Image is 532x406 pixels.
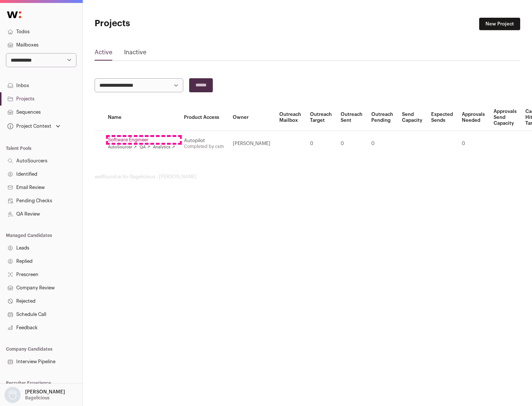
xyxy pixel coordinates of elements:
[3,387,66,403] button: Open dropdown
[275,104,306,131] th: Outreach Mailbox
[108,137,175,143] a: Software Engineer
[228,104,275,131] th: Owner
[457,131,489,156] td: 0
[6,123,51,129] div: Project Context
[3,7,25,22] img: Wellfound
[124,48,146,60] a: Inactive
[479,18,520,30] a: New Project
[306,104,336,131] th: Outreach Target
[184,138,224,144] div: Autopilot
[180,104,228,131] th: Product Access
[140,144,150,150] a: QA ↗
[108,144,137,150] a: AutoSourcer ↗
[184,144,224,149] a: Completed by csm
[367,104,398,131] th: Outreach Pending
[4,387,21,403] img: nopic.png
[95,174,520,180] footer: wellfound:ai for Bagelicious - [PERSON_NAME]
[153,144,175,150] a: Analytics ↗
[457,104,489,131] th: Approvals Needed
[489,104,521,131] th: Approvals Send Capacity
[6,121,62,131] button: Open dropdown
[228,131,275,156] td: [PERSON_NAME]
[103,104,180,131] th: Name
[25,389,65,395] p: [PERSON_NAME]
[306,131,336,156] td: 0
[95,48,112,60] a: Active
[367,131,398,156] td: 0
[336,104,367,131] th: Outreach Sent
[95,18,236,30] h1: Projects
[427,104,457,131] th: Expected Sends
[25,395,50,401] p: Bagelicious
[398,104,427,131] th: Send Capacity
[336,131,367,156] td: 0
